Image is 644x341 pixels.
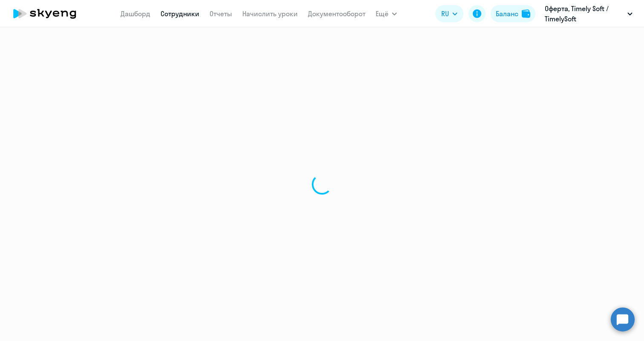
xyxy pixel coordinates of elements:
[121,9,150,18] a: Дашборд
[376,9,388,19] span: Ещё
[161,9,199,18] a: Сотрудники
[522,9,530,18] img: balance
[540,3,637,24] button: Оферта, Timely Soft / TimelySoft
[242,9,298,18] a: Начислить уроки
[376,5,397,22] button: Ещё
[435,5,463,22] button: RU
[545,3,624,24] p: Оферта, Timely Soft / TimelySoft
[210,9,232,18] a: Отчеты
[496,9,518,19] div: Баланс
[491,5,535,22] button: Балансbalance
[441,9,449,19] span: RU
[308,9,365,18] a: Документооборот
